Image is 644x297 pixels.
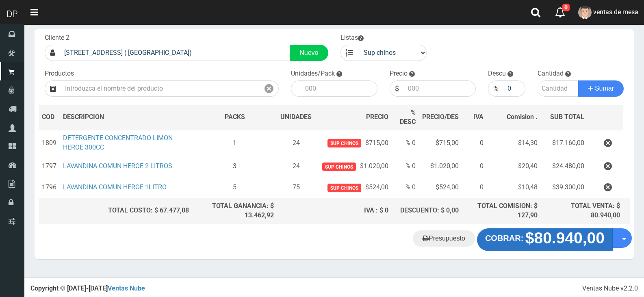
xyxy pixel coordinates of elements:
div: DESCUENTO: $ 0,00 [395,206,459,215]
span: 0 [562,4,570,11]
span: Sumar [595,85,614,92]
td: 24 [277,130,315,156]
label: Precio [390,69,408,78]
label: Descu [488,69,506,78]
span: PRECIO [366,113,388,122]
label: Cliente 2 [45,33,69,43]
div: IVA : $ 0 [280,206,388,215]
td: 75 [277,177,315,198]
th: PACKS [192,105,277,130]
td: $715,00 [419,130,462,156]
img: User Image [578,6,592,19]
div: TOTAL GANANCIA: $ 13.462,92 [195,202,274,220]
span: Sup chinos [327,139,361,147]
input: Consumidor Final [60,45,290,61]
label: Listas [340,33,364,43]
span: % DESC [400,108,416,126]
input: 000 [404,80,476,97]
td: 0 [462,130,486,156]
span: Comision . [507,113,538,121]
strong: $80.940,00 [525,229,605,247]
a: Presupuesto [413,230,475,247]
td: $39.300,00 [541,177,588,198]
td: 1797 [39,156,60,177]
td: 3 [192,156,277,177]
label: Productos [45,69,74,78]
td: $10,48 [487,177,541,198]
input: Cantidad [538,80,579,97]
div: % [488,80,503,97]
td: % 0 [392,130,419,156]
td: 5 [192,177,277,198]
span: Sup chinos [327,184,361,192]
span: ventas de mesa [593,8,638,16]
span: Sup chinos [322,163,356,171]
span: PRECIO/DES [422,113,459,121]
strong: Copyright © [DATE]-[DATE] [30,284,145,292]
td: $715,00 [315,130,392,156]
td: % 0 [392,177,419,198]
td: 0 [462,156,486,177]
th: UNIDADES [277,105,315,130]
input: Introduzca el nombre del producto [61,80,260,97]
td: $524,00 [315,177,392,198]
td: $17.160,00 [541,130,588,156]
div: $ [390,80,404,97]
div: TOTAL VENTA: $ 80.940,00 [544,202,620,220]
span: SUB TOTAL [550,113,584,122]
a: DETERGENTE CONCENTRADO LIMON HEROE 300CC [63,134,173,151]
th: COD [39,105,60,130]
td: $524,00 [419,177,462,198]
div: Ventas Nube v2.2.0 [582,284,638,293]
a: Nuevo [290,45,328,61]
a: LAVANDINA COMUN HEROE 2 LITROS [63,162,172,170]
input: 000 [503,80,525,97]
div: TOTAL COMISION: $ 127,90 [465,202,538,220]
span: CRIPCION [75,113,104,121]
td: $20,40 [487,156,541,177]
td: % 0 [392,156,419,177]
strong: COBRAR: [485,234,523,243]
td: 24 [277,156,315,177]
label: Unidades/Pack [291,69,335,78]
input: 000 [301,80,377,97]
td: 0 [462,177,486,198]
button: COBRAR: $80.940,00 [477,228,613,251]
td: $24.480,00 [541,156,588,177]
button: Sumar [578,80,624,97]
th: DES [60,105,192,130]
div: TOTAL COSTO: $ 67.477,08 [42,206,189,215]
td: $14,30 [487,130,541,156]
span: IVA [473,113,484,121]
a: Ventas Nube [108,284,145,292]
td: $1.020,00 [419,156,462,177]
label: Cantidad [538,69,564,78]
td: 1 [192,130,277,156]
td: $1.020,00 [315,156,392,177]
a: LAVANDINA COMUN HEROE 1LITRO [63,183,167,191]
td: 1809 [39,130,60,156]
td: 1796 [39,177,60,198]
